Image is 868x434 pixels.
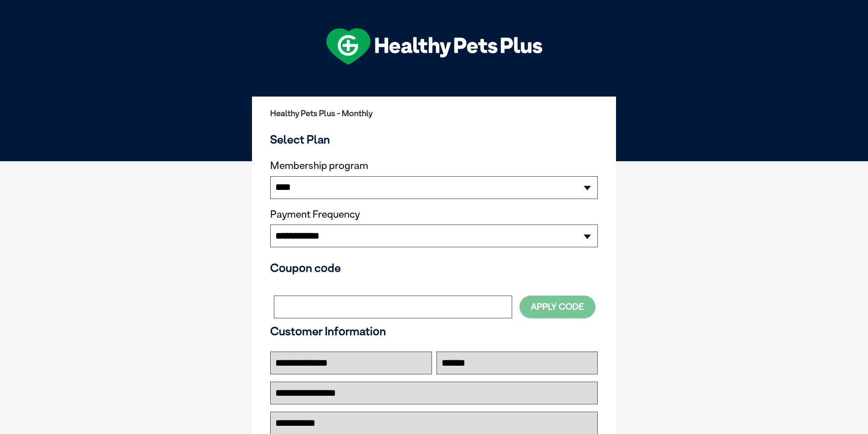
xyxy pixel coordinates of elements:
[270,209,360,220] label: Payment Frequency
[270,109,598,118] h2: Healthy Pets Plus - Monthly
[519,296,596,318] button: Apply Code
[270,133,598,146] h3: Select Plan
[270,324,598,338] h3: Customer Information
[270,261,598,275] h3: Coupon code
[326,28,542,65] img: hpp-logo-landscape-green-white.png
[270,160,598,172] label: Membership program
